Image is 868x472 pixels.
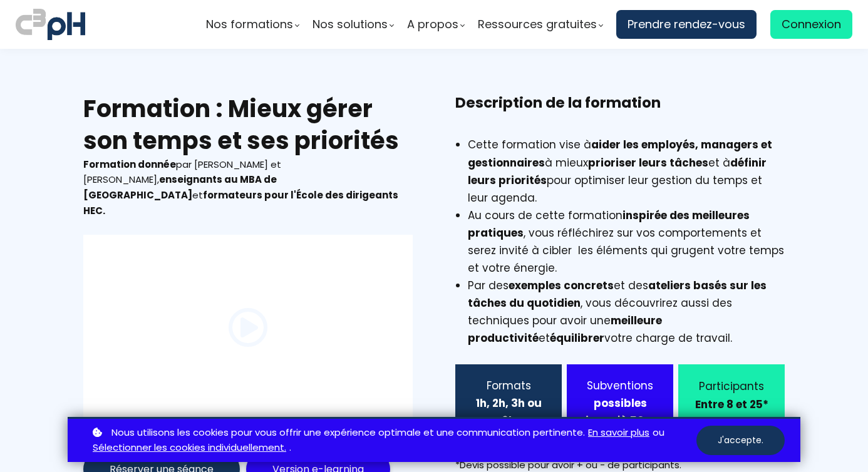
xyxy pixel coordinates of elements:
[407,15,458,34] span: A propos
[476,396,542,428] b: 1h, 2h, 3h ou 6h
[478,15,597,34] span: Ressources gratuites
[550,331,604,346] b: équilibrer
[782,15,841,34] span: Connexion
[588,425,649,441] a: En savoir plus
[468,136,785,206] li: Cette formation vise à à mieux et à pour optimiser leur gestion du temps et leur agenda.
[582,377,658,394] div: Subventions
[16,6,85,43] img: logo C3PH
[111,425,585,441] span: Nous utilisons les cookies pour vous offrir une expérience optimale et une communication pertinente.
[455,93,785,133] h3: Description de la formation
[468,137,772,170] b: aider les employés, managers et gestionnaires
[468,207,785,277] li: Au cours de cette formation , vous réfléchirez sur vos comportements et serez invité à cibler les...
[696,426,785,455] button: J'accepte.
[770,10,852,39] a: Connexion
[468,155,767,188] b: définir leurs priorités
[471,377,546,394] div: Formats
[694,415,769,429] div: Devis possible
[206,15,293,34] span: Nos formations
[83,173,277,202] b: enseignants au MBA de [GEOGRAPHIC_DATA]
[90,425,696,456] p: ou .
[468,313,662,346] b: meilleure productivité
[93,440,286,456] a: Sélectionner les cookies individuellement.
[83,93,413,157] h2: Formation : Mieux gérer son temps et ses priorités
[509,278,614,293] b: exemples concrets
[695,397,768,412] b: Entre 8 et 25*
[468,208,750,240] b: inspirée des meilleures pratiques
[468,278,767,310] b: ateliers basés sur les tâches du quotidien
[616,10,757,39] a: Prendre rendez-vous
[313,15,388,34] span: Nos solutions
[83,158,176,171] b: Formation donnée
[586,396,654,428] strong: possibles jusqu'à 50%
[694,377,769,395] div: Participants
[83,157,413,219] div: par [PERSON_NAME] et [PERSON_NAME], et
[83,188,398,217] b: formateurs pour l'École des dirigeants HEC.
[628,15,745,34] span: Prendre rendez-vous
[468,277,785,347] li: Par des et des , vous découvrirez aussi des techniques pour avoir une et votre charge de travail.
[588,155,708,170] b: prioriser leurs tâches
